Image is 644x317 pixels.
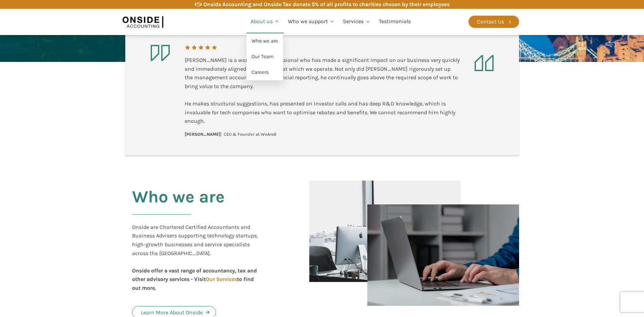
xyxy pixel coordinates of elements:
[246,33,283,49] a: Who we are
[185,131,276,138] div: | CEO & Founder at WeAre8
[185,132,220,137] b: [PERSON_NAME]
[141,308,203,317] div: Learn More About Onside
[206,276,237,282] a: Our Services
[246,10,284,33] a: About us
[132,187,225,223] h2: Who we are
[132,267,257,291] b: Onside offer a vast range of accountancy, tax and other advisory services - Visit to find out more.
[185,56,460,126] div: [PERSON_NAME] is a world-class professional who has made a significant impact on our business ver...
[375,10,415,33] a: Testimonials
[246,65,283,80] a: Careers
[123,14,163,30] img: Onside Accounting
[477,17,504,26] div: Contact Us
[468,16,519,28] a: Contact Us
[284,10,339,33] a: Who we support
[246,49,283,65] a: Our Team
[132,223,263,293] div: Onside are Chartered Certified Accountants and Business Advisers supporting technology startups, ...
[339,10,375,33] a: Services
